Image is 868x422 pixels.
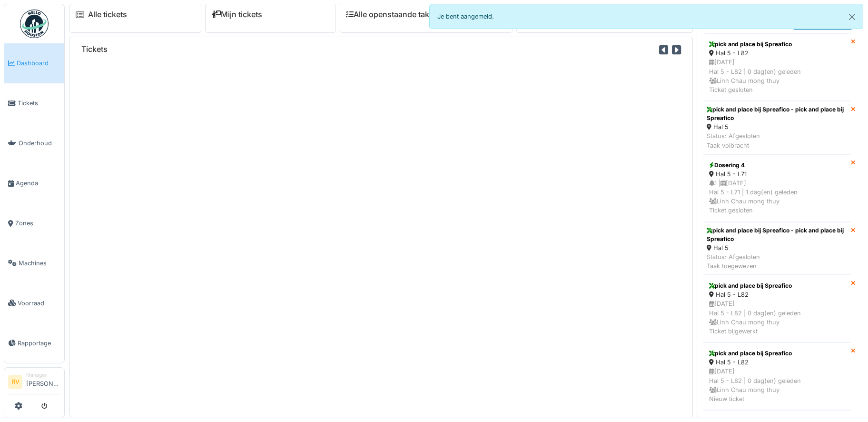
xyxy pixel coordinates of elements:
span: Onderhoud [19,139,60,148]
a: Agenda [4,163,64,203]
div: 1 | [DATE] Hal 5 - L71 | 1 dag(en) geleden Linh Chau mong thuy Ticket gesloten [709,179,845,215]
div: Hal 5 [707,122,847,131]
li: [PERSON_NAME] [26,372,60,392]
div: Manager [26,372,60,379]
a: Zones [4,203,64,243]
div: Je bent aangemeld. [429,4,863,29]
a: Alle openstaande taken [346,10,438,19]
a: pick and place bij Spreafico Hal 5 - L82 [DATE]Hal 5 - L82 | 0 dag(en) geleden Linh Chau mong thu... [703,275,851,342]
div: Hal 5 - L82 [709,290,845,299]
div: Hal 5 [707,243,847,252]
span: Voorraad [18,299,60,308]
a: RV Manager[PERSON_NAME] [8,372,60,394]
div: [DATE] Hal 5 - L82 | 0 dag(en) geleden Linh Chau mong thuy Ticket bijgewerkt [709,299,845,336]
span: Tickets [18,99,60,108]
div: pick and place bij Spreafico [709,281,845,290]
a: Voorraad [4,283,64,323]
a: pick and place bij Spreafico Hal 5 - L82 [DATE]Hal 5 - L82 | 0 dag(en) geleden Linh Chau mong thu... [703,33,851,101]
a: pick and place bij Spreafico Hal 5 - L82 [DATE]Hal 5 - L82 | 0 dag(en) geleden Linh Chau mong thu... [703,342,851,410]
span: Dashboard [17,59,60,68]
a: Dosering 4 Hal 5 - L71 1 |[DATE]Hal 5 - L71 | 1 dag(en) geleden Linh Chau mong thuyTicket gesloten [703,154,851,222]
a: Onderhoud [4,123,64,163]
a: Mijn tickets [211,10,262,19]
div: pick and place bij Spreafico [709,349,845,358]
a: pick and place bij Spreafico - pick and place bij Spreafico Hal 5 Status: AfgeslotenTaak toegewezen [703,222,851,275]
a: Rapportage [4,323,64,363]
div: Status: Afgesloten Taak toegewezen [707,252,847,271]
div: [DATE] Hal 5 - L82 | 0 dag(en) geleden Linh Chau mong thuy Ticket gesloten [709,58,845,94]
span: Zones [15,219,60,228]
div: Hal 5 - L71 [709,170,845,179]
div: pick and place bij Spreafico [709,40,845,49]
a: pick and place bij Spreafico - pick and place bij Spreafico Hal 5 Status: AfgeslotenTaak volbracht [703,101,851,154]
span: Agenda [16,179,60,188]
div: pick and place bij Spreafico - pick and place bij Spreafico [707,105,847,122]
button: Close [841,4,863,30]
div: Status: Afgesloten Taak volbracht [707,131,847,150]
a: Dashboard [4,43,64,83]
img: Badge_color-CXgf-gQk.svg [20,10,49,38]
span: Machines [19,259,60,268]
div: [DATE] Hal 5 - L82 | 0 dag(en) geleden Linh Chau mong thuy Nieuw ticket [709,367,845,403]
a: Machines [4,243,64,283]
a: Tickets [4,83,64,123]
li: RV [8,375,22,389]
h6: Tickets [81,45,108,54]
div: pick and place bij Spreafico - pick and place bij Spreafico [707,226,847,243]
a: Alle tickets [88,10,127,19]
div: Hal 5 - L82 [709,49,845,58]
span: Rapportage [18,339,60,348]
div: Dosering 4 [709,161,845,170]
div: Hal 5 - L82 [709,358,845,367]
